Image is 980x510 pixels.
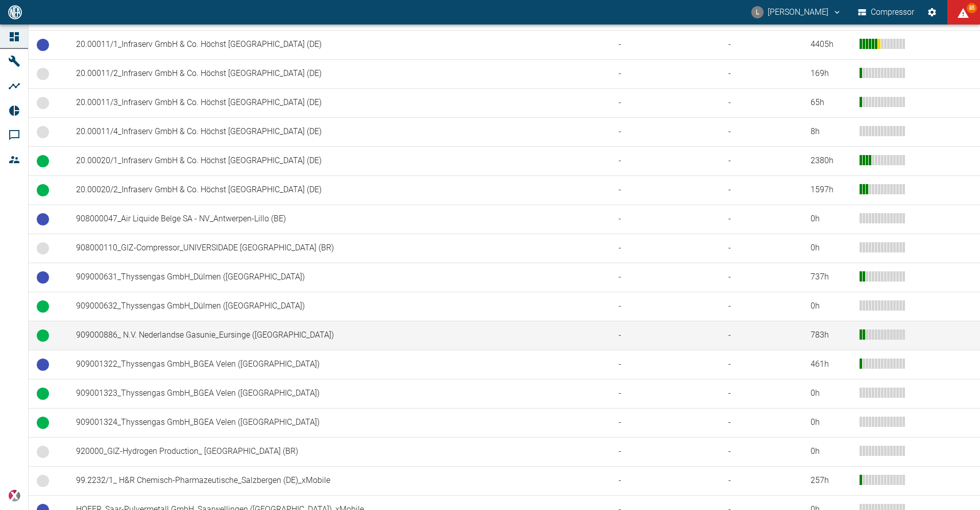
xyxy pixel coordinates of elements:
[68,30,610,59] td: 20.00011/1_Infraserv GmbH & Co. Höchst [GEOGRAPHIC_DATA] (DE)
[720,175,802,205] td: -
[720,466,802,495] td: -
[751,6,764,18] div: L
[720,88,802,117] td: -
[811,126,851,138] div: 8 h
[811,446,851,457] div: 0 h
[7,5,23,19] img: logo
[68,205,610,234] td: 908000047_Air Liquide Belge SA - NV_Antwerpen-Lillo (BE)
[37,126,49,138] span: Keine Daten
[811,300,851,312] div: 0 h
[811,417,851,428] div: 0 h
[610,205,720,234] td: -
[37,359,49,371] span: Betriebsbereit
[37,417,49,429] span: Betrieb
[37,155,49,167] span: Betrieb
[68,88,610,117] td: 20.00011/3_Infraserv GmbH & Co. Höchst [GEOGRAPHIC_DATA] (DE)
[720,146,802,175] td: -
[68,146,610,175] td: 20.00020/1_Infraserv GmbH & Co. Höchst [GEOGRAPHIC_DATA] (DE)
[37,184,49,196] span: Betrieb
[68,117,610,146] td: 20.00011/4_Infraserv GmbH & Co. Höchst [GEOGRAPHIC_DATA] (DE)
[610,117,720,146] td: -
[811,39,851,50] div: 4405 h
[720,437,802,466] td: -
[68,292,610,321] td: 909000632_Thyssengas GmbH_Dülmen ([GEOGRAPHIC_DATA])
[610,30,720,59] td: -
[720,59,802,88] td: -
[37,475,49,487] span: Keine Daten
[720,379,802,408] td: -
[610,379,720,408] td: -
[811,271,851,283] div: 737 h
[720,30,802,59] td: -
[856,3,917,21] button: Compressor
[37,388,49,400] span: Betrieb
[720,263,802,292] td: -
[811,68,851,80] div: 169 h
[610,146,720,175] td: -
[68,59,610,88] td: 20.00011/2_Infraserv GmbH & Co. Höchst [GEOGRAPHIC_DATA] (DE)
[967,3,977,13] span: 85
[720,408,802,437] td: -
[37,213,49,225] span: Betriebsbereit
[37,39,49,51] span: Betriebsbereit
[37,68,49,80] span: Keine Daten
[811,359,851,370] div: 461 h
[68,321,610,350] td: 909000886_ N.V. Nederlandse Gasunie_Eursinge ([GEOGRAPHIC_DATA])
[923,3,941,21] button: Einstellungen
[610,437,720,466] td: -
[811,329,851,341] div: 783 h
[720,321,802,350] td: -
[750,3,843,21] button: luca.corigliano@neuman-esser.com
[68,408,610,437] td: 909001324_Thyssengas GmbH_BGEA Velen ([GEOGRAPHIC_DATA])
[720,350,802,379] td: -
[37,446,49,458] span: Keine Daten
[610,263,720,292] td: -
[610,175,720,205] td: -
[610,88,720,117] td: -
[811,184,851,196] div: 1597 h
[37,329,49,342] span: Betrieb
[37,271,49,284] span: Betriebsbereit
[811,155,851,167] div: 2380 h
[610,234,720,263] td: -
[610,466,720,495] td: -
[610,350,720,379] td: -
[720,292,802,321] td: -
[811,388,851,399] div: 0 h
[720,205,802,234] td: -
[37,97,49,109] span: Keine Daten
[68,234,610,263] td: 908000110_GIZ-Compressor_UNIVERSIDADE [GEOGRAPHIC_DATA] (BR)
[68,175,610,205] td: 20.00020/2_Infraserv GmbH & Co. Höchst [GEOGRAPHIC_DATA] (DE)
[37,300,49,313] span: Betrieb
[610,59,720,88] td: -
[37,242,49,254] span: Keine Daten
[811,97,851,109] div: 65 h
[811,475,851,487] div: 257 h
[68,466,610,495] td: 99.2232/1_ H&R Chemisch-Pharmazeutische_Salzbergen (DE)_xMobile
[8,490,20,502] img: Xplore Logo
[610,408,720,437] td: -
[610,321,720,350] td: -
[811,213,851,225] div: 0 h
[720,234,802,263] td: -
[720,117,802,146] td: -
[68,379,610,408] td: 909001323_Thyssengas GmbH_BGEA Velen ([GEOGRAPHIC_DATA])
[68,350,610,379] td: 909001322_Thyssengas GmbH_BGEA Velen ([GEOGRAPHIC_DATA])
[610,292,720,321] td: -
[68,263,610,292] td: 909000631_Thyssengas GmbH_Dülmen ([GEOGRAPHIC_DATA])
[68,437,610,466] td: 920000_GIZ-Hydrogen Production_ [GEOGRAPHIC_DATA] (BR)
[811,242,851,254] div: 0 h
